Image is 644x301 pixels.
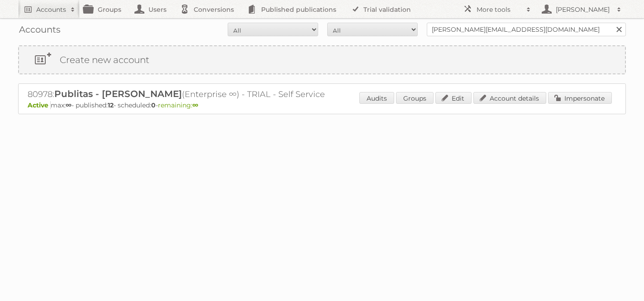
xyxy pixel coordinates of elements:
[28,101,616,109] p: max: - published: - scheduled: -
[396,92,434,104] a: Groups
[477,5,522,14] h2: More tools
[473,92,546,104] a: Account details
[435,92,472,104] a: Edit
[66,101,72,109] strong: ∞
[28,88,344,100] h2: 80978: (Enterprise ∞) - TRIAL - Self Service
[108,101,114,109] strong: 12
[28,101,51,109] span: Active
[192,101,198,109] strong: ∞
[158,101,198,109] span: remaining:
[359,92,394,104] a: Audits
[553,5,612,14] h2: [PERSON_NAME]
[54,88,182,99] span: Publitas - [PERSON_NAME]
[36,5,66,14] h2: Accounts
[151,101,156,109] strong: 0
[19,46,625,73] a: Create new account
[548,92,612,104] a: Impersonate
